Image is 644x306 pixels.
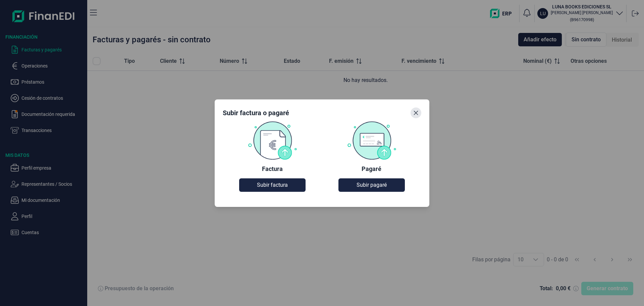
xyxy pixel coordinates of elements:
[223,108,289,118] div: Subir factura o pagaré
[357,181,387,189] span: Subir pagaré
[248,121,297,160] img: Factura
[338,178,405,192] button: Subir pagaré
[257,181,288,189] span: Subir factura
[411,107,421,118] button: Close
[347,121,396,160] img: Pagaré
[239,178,305,192] button: Subir factura
[262,165,283,173] div: Factura
[362,165,381,173] div: Pagaré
